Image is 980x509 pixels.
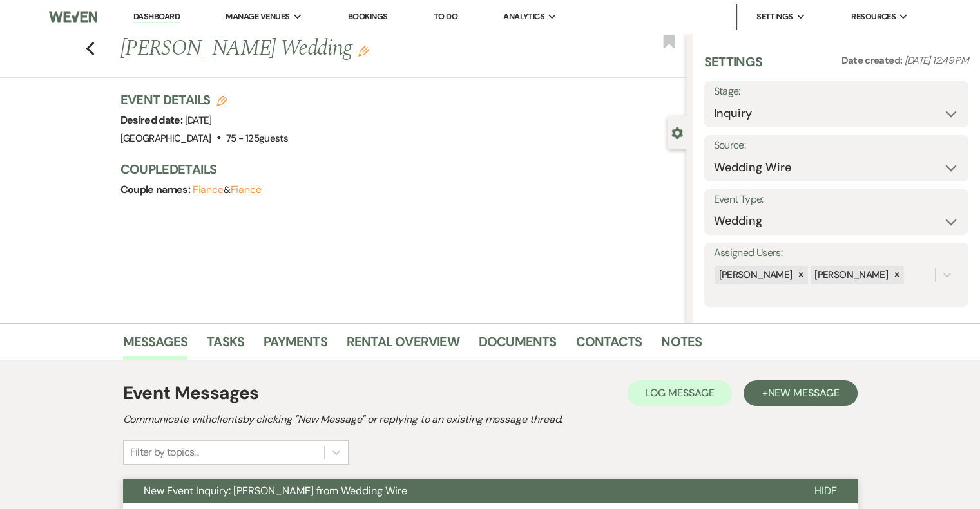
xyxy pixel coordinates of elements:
[133,11,180,23] a: Dashboard
[714,190,959,209] label: Event Type:
[264,331,327,360] a: Payments
[193,185,224,195] button: Fiance
[185,114,212,127] span: [DATE]
[851,10,896,23] span: Resources
[49,3,97,30] img: Weven Logo
[123,412,858,427] h2: Communicate with clients by clicking "New Message" or replying to an existing message thread.
[814,484,837,497] span: Hide
[704,53,763,81] h3: Settings
[671,126,683,138] button: Close lead details
[503,10,544,23] span: Analytics
[358,45,369,57] button: Edit
[479,331,557,360] a: Documents
[645,386,714,400] span: Log Message
[576,331,642,360] a: Contacts
[120,183,193,196] span: Couple names:
[627,380,732,406] button: Log Message
[347,331,459,360] a: Rental Overview
[144,484,407,497] span: New Event Inquiry: [PERSON_NAME] from Wedding Wire
[715,266,794,284] div: [PERSON_NAME]
[120,132,211,145] span: [GEOGRAPHIC_DATA]
[744,380,857,406] button: +New Message
[120,113,185,127] span: Desired date:
[811,266,890,284] div: [PERSON_NAME]
[714,82,959,101] label: Stage:
[207,331,244,360] a: Tasks
[120,33,568,64] h1: [PERSON_NAME] Wedding
[661,331,702,360] a: Notes
[193,183,262,196] span: &
[120,91,289,109] h3: Event Details
[123,479,794,503] button: New Event Inquiry: [PERSON_NAME] from Wedding Wire
[841,54,905,67] span: Date created:
[226,132,288,145] span: 75 - 125 guests
[434,11,457,22] a: To Do
[348,11,388,22] a: Bookings
[756,10,793,23] span: Settings
[226,10,289,23] span: Manage Venues
[794,479,858,503] button: Hide
[123,380,259,407] h1: Event Messages
[123,331,188,360] a: Messages
[905,54,968,67] span: [DATE] 12:49 PM
[767,386,839,400] span: New Message
[130,445,199,460] div: Filter by topics...
[120,160,673,178] h3: Couple Details
[230,185,262,195] button: Fiance
[714,244,959,263] label: Assigned Users:
[714,136,959,155] label: Source:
